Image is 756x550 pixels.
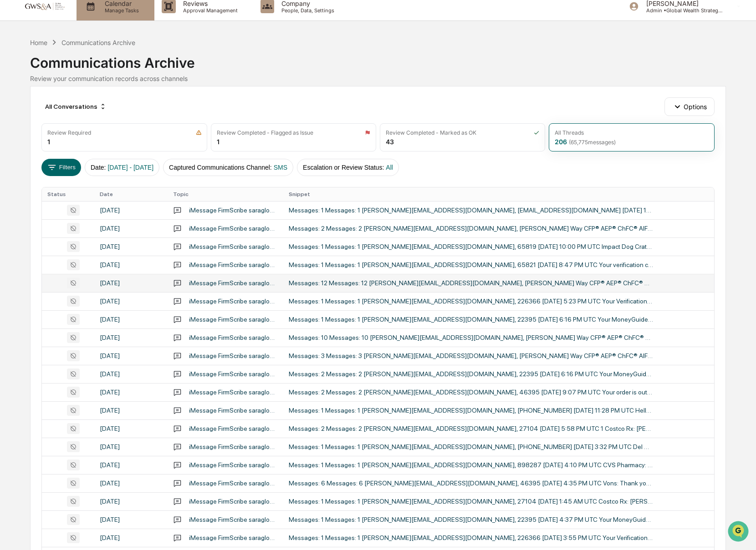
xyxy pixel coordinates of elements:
a: 🖐️Preclearance [5,111,62,127]
div: Communications Archive [61,39,135,46]
div: [DATE] [100,316,162,323]
div: iMessage FirmScribe saraglobalwealthstrategies.ios Conversation with 226366 1 Message [189,298,277,305]
div: 🗄️ [66,116,73,123]
div: Messages: 2 Messages: 2 [PERSON_NAME][EMAIL_ADDRESS][DOMAIN_NAME], 22395 [DATE] 6:16 PM UTC Your ... [289,370,653,378]
th: Status [42,187,94,201]
div: Review your communication records across channels [30,75,725,82]
div: Review Completed - Marked as OK [386,129,476,136]
div: Messages: 3 Messages: 3 [PERSON_NAME][EMAIL_ADDRESS][DOMAIN_NAME], [PERSON_NAME] Way CFP® AEP® Ch... [289,352,653,359]
p: Approval Management [176,7,242,14]
div: iMessage FirmScribe saraglobalwealthstrategies.ios Conversation with 18335652026 1 Message [189,407,277,414]
div: iMessage FirmScribe saraglobalwealthstrategies.ios Conversation with 46395 2 Messages [189,389,277,396]
img: 1746055101610-c473b297-6a78-478c-a979-82029cc54cd1 [9,70,26,86]
div: [DATE] [100,479,162,487]
div: iMessage FirmScribe saraglobalwealthstrategies.ios Conversation with 22395 1 Message [189,316,277,323]
div: Start new chat [31,70,149,79]
div: We're offline, we'll be back soon [31,79,119,86]
button: Escalation or Review Status:All [297,159,399,176]
th: Date [94,187,168,201]
div: [DATE] [100,534,162,541]
div: Messages: 2 Messages: 2 [PERSON_NAME][EMAIL_ADDRESS][DOMAIN_NAME], 27104 [DATE] 5:58 PM UTC 1 Cos... [289,425,653,432]
div: iMessage FirmScribe saraglobalwealthstrategies.ios Conversation with 65821 1 Message [189,261,277,268]
span: [DATE] - [DATE] [107,164,153,171]
div: [DATE] [100,407,162,414]
span: Preclearance [18,115,59,124]
img: icon [196,130,202,136]
div: All Conversations [41,99,110,114]
div: [DATE] [100,461,162,469]
img: icon [365,130,370,136]
div: iMessage FirmScribe saraglobalwealthstrategies.ios Conversation with 22395 2 Messages [189,370,277,378]
div: Messages: 1 Messages: 1 [PERSON_NAME][EMAIL_ADDRESS][DOMAIN_NAME], 65819 [DATE] 10:00 PM UTC Impa... [289,243,653,250]
a: 🗄️Attestations [62,111,117,127]
div: Messages: 12 Messages: 12 [PERSON_NAME][EMAIL_ADDRESS][DOMAIN_NAME], [PERSON_NAME] Way CFP® AEP® ... [289,279,653,287]
div: [DATE] [100,261,162,268]
div: Messages: 1 Messages: 1 [PERSON_NAME][EMAIL_ADDRESS][DOMAIN_NAME], 22395 [DATE] 4:37 PM UTC Your ... [289,516,653,523]
div: [DATE] [100,443,162,450]
div: iMessage FirmScribe saraglobalwealthstrategies.ios Conversation with [DOMAIN_NAME] 1 Message [189,207,277,214]
div: All Threads [555,129,584,136]
div: 🔎 [9,133,16,140]
div: Messages: 1 Messages: 1 [PERSON_NAME][EMAIL_ADDRESS][DOMAIN_NAME], 22395 [DATE] 6:16 PM UTC Your ... [289,316,653,323]
span: SMS [274,164,287,171]
div: [DATE] [100,389,162,396]
div: iMessage FirmScribe saraglobalwealthstrategies.ios Conversation with 27104 2 Messages [189,425,277,432]
span: Attestations [75,115,113,124]
button: Captured Communications Channel:SMS [163,159,293,176]
div: Home [30,39,47,46]
span: Pylon [91,154,110,161]
span: All [386,164,393,171]
div: [DATE] [100,207,162,214]
p: How can we help? [9,19,166,34]
a: 🔎Data Lookup [5,128,61,145]
div: Messages: 1 Messages: 1 [PERSON_NAME][EMAIL_ADDRESS][DOMAIN_NAME], 226366 [DATE] 5:23 PM UTC Your... [289,298,653,305]
div: iMessage FirmScribe saraglobalwealthstrategies.ios Conversation with 46395 6 Messages [189,479,277,487]
span: Data Lookup [18,132,57,141]
div: Messages: 1 Messages: 1 [PERSON_NAME][EMAIL_ADDRESS][DOMAIN_NAME], 226366 [DATE] 3:55 PM UTC Your... [289,534,653,541]
div: iMessage FirmScribe saraglobalwealthstrategies.ios Conversation with 65819 1 Message [189,243,277,250]
div: [DATE] [100,352,162,359]
div: Review Completed - Flagged as Issue [217,129,313,136]
div: Messages: 6 Messages: 6 [PERSON_NAME][EMAIL_ADDRESS][DOMAIN_NAME], 46395 [DATE] 4:35 PM UTC Vons:... [289,479,653,487]
div: Communications Archive [30,47,725,71]
div: Messages: 1 Messages: 1 [PERSON_NAME][EMAIL_ADDRESS][DOMAIN_NAME], 27104 [DATE] 1:45 AM UTC Costc... [289,498,653,505]
a: Powered byPylon [64,154,110,161]
div: [DATE] [100,298,162,305]
div: [DATE] [100,334,162,341]
div: iMessage FirmScribe saraglobalwealthstrategies.ios Conversation with [PERSON_NAME] CFP AEP ChFC A... [189,225,277,232]
button: Date:[DATE] - [DATE] [85,159,159,176]
div: Messages: 10 Messages: 10 [PERSON_NAME][EMAIL_ADDRESS][DOMAIN_NAME], [PERSON_NAME] Way CFP® AEP® ... [289,334,653,341]
div: iMessage FirmScribe saraglobalwealthstrategies.ios Conversation with 898287 1 Message [189,461,277,469]
button: Filters [41,159,81,176]
p: Manage Tasks [97,7,143,14]
div: Messages: 1 Messages: 1 [PERSON_NAME][EMAIL_ADDRESS][DOMAIN_NAME], 898287 [DATE] 4:10 PM UTC CVS ... [289,461,653,469]
div: 206 [555,138,616,146]
div: Messages: 1 Messages: 1 [PERSON_NAME][EMAIL_ADDRESS][DOMAIN_NAME], [EMAIL_ADDRESS][DOMAIN_NAME] [... [289,207,653,214]
div: iMessage FirmScribe saraglobalwealthstrategies.ios Conversation with [PERSON_NAME] CFP AEP ChFC A... [189,279,277,287]
div: [DATE] [100,279,162,287]
div: iMessage FirmScribe saraglobalwealthstrategies.ios Conversation with [PERSON_NAME] CFP AEP ChFC A... [189,334,277,341]
th: Topic [168,187,283,201]
div: Messages: 1 Messages: 1 [PERSON_NAME][EMAIL_ADDRESS][DOMAIN_NAME], [PHONE_NUMBER] [DATE] 11:28 PM... [289,407,653,414]
div: Messages: 2 Messages: 2 [PERSON_NAME][EMAIL_ADDRESS][DOMAIN_NAME], [PERSON_NAME] Way CFP® AEP® Ch... [289,225,653,232]
div: iMessage FirmScribe saraglobalwealthstrategies.ios Conversation with 226366 1 Message [189,534,277,541]
button: Start new chat [155,72,166,83]
div: 43 [386,138,394,146]
div: 1 [217,138,220,146]
div: [DATE] [100,370,162,378]
div: [DATE] [100,498,162,505]
div: 🖐️ [9,116,16,123]
th: Snippet [283,187,714,201]
div: Messages: 2 Messages: 2 [PERSON_NAME][EMAIL_ADDRESS][DOMAIN_NAME], 46395 [DATE] 9:07 PM UTC Your ... [289,389,653,396]
div: Messages: 1 Messages: 1 [PERSON_NAME][EMAIL_ADDRESS][DOMAIN_NAME], 65821 [DATE] 8:47 PM UTC Your ... [289,261,653,268]
button: Options [664,97,714,116]
div: iMessage FirmScribe saraglobalwealthstrategies.ios Conversation with 27104 1 Message [189,498,277,505]
div: [DATE] [100,225,162,232]
span: ( 65,775 messages) [569,139,616,146]
img: logo [22,2,66,10]
iframe: Open customer support [727,520,751,545]
div: Review Required [47,129,91,136]
div: iMessage FirmScribe saraglobalwealthstrategies.ios Conversation with [PERSON_NAME] CFP AEP ChFC A... [189,352,277,359]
